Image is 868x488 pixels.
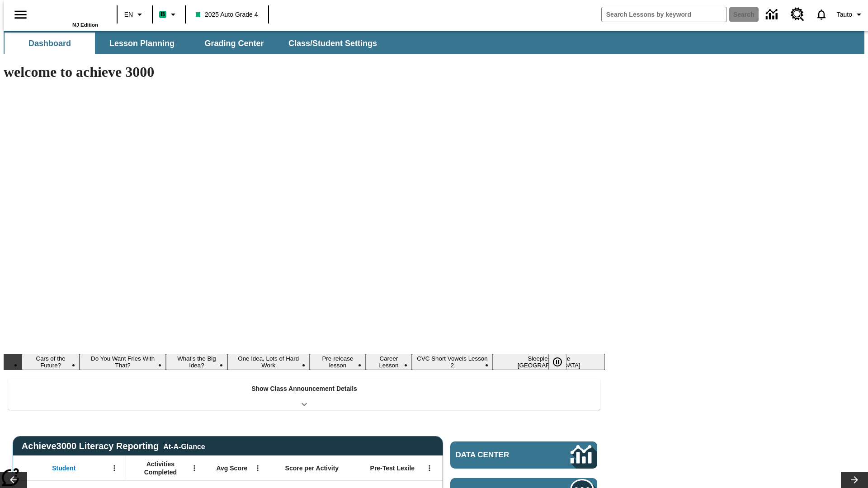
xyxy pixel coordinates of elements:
button: Open Menu [423,461,436,475]
div: Home [39,3,98,28]
span: Score per Activity [285,464,339,472]
span: Data Center [456,450,540,460]
button: Language: EN, Select a language [120,6,149,23]
button: Slide 8 Sleepless in the Animal Kingdom [493,354,605,370]
span: NJ Edition [72,22,98,28]
span: EN [124,10,133,19]
button: Profile/Settings [833,6,868,23]
a: Data Center [760,2,785,27]
span: Activities Completed [131,460,190,476]
button: Pause [548,354,566,370]
button: Slide 2 Do You Want Fries With That? [80,354,166,370]
a: Data Center [450,441,597,469]
button: Open side menu [7,1,34,28]
div: At-A-Glance [163,441,205,451]
div: SubNavbar [4,31,864,54]
h1: welcome to achieve 3000 [4,64,605,80]
button: Open Menu [108,461,121,475]
div: Pause [548,354,576,370]
button: Slide 6 Career Lesson [366,354,411,370]
button: Open Menu [188,461,201,475]
a: Resource Center, Will open in new tab [785,2,810,27]
p: Show Class Announcement Details [251,384,357,394]
a: Notifications [810,3,833,26]
span: Student [52,464,75,472]
button: Slide 1 Cars of the Future? [22,354,80,370]
a: Home [39,4,98,22]
span: Achieve3000 Literacy Reporting [22,441,205,451]
span: Tauto [837,10,852,19]
button: Open Menu [251,461,264,475]
button: Slide 3 What's the Big Idea? [166,354,227,370]
button: Lesson Planning [97,33,187,54]
button: Slide 7 CVC Short Vowels Lesson 2 [412,354,493,370]
button: Dashboard [5,33,95,54]
div: Show Class Announcement Details [8,379,600,410]
button: Grading Center [189,33,279,54]
div: SubNavbar [4,33,385,54]
span: Avg Score [216,464,247,472]
button: Lesson carousel, Next [841,472,868,488]
span: 2025 Auto Grade 4 [196,10,258,19]
button: Slide 4 One Idea, Lots of Hard Work [227,354,310,370]
button: Boost Class color is mint green. Change class color [156,6,182,23]
button: Slide 5 Pre-release lesson [310,354,366,370]
span: B [160,9,165,20]
button: Class/Student Settings [281,33,384,54]
input: search field [602,7,726,22]
span: Pre-Test Lexile [370,464,415,472]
